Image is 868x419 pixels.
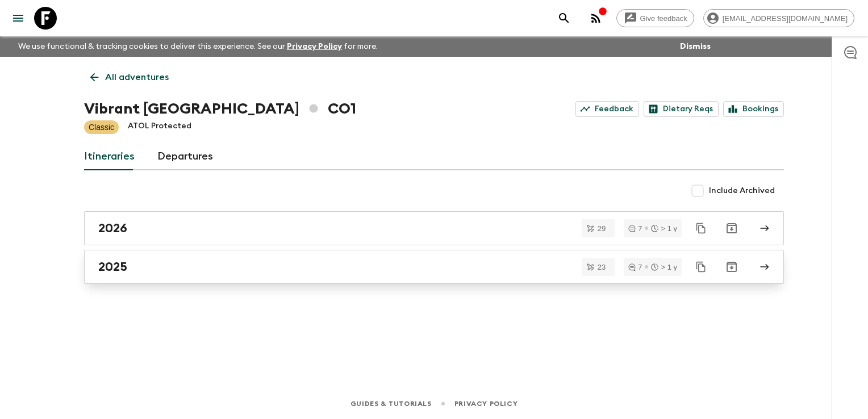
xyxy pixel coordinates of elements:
[591,225,612,232] span: 29
[644,101,719,117] a: Dietary Reqs
[691,257,711,277] button: Duplicate
[709,185,775,196] span: Include Archived
[84,211,784,245] a: 2026
[723,101,784,117] a: Bookings
[7,7,30,30] button: menu
[703,9,854,27] div: [EMAIL_ADDRESS][DOMAIN_NAME]
[105,70,169,84] p: All adventures
[128,120,191,134] p: ATOL Protected
[716,14,854,23] span: [EMAIL_ADDRESS][DOMAIN_NAME]
[454,397,518,410] a: Privacy Policy
[350,397,432,410] a: Guides & Tutorials
[691,218,711,238] button: Duplicate
[98,259,127,274] h2: 2025
[616,9,694,27] a: Give feedback
[84,250,784,284] a: 2025
[157,143,213,170] a: Departures
[89,121,114,133] p: Classic
[677,39,713,55] button: Dismiss
[14,36,382,57] p: We use functional & tracking cookies to deliver this experience. See our for more.
[84,98,356,120] h1: Vibrant [GEOGRAPHIC_DATA] CO1
[98,221,127,236] h2: 2026
[651,225,677,232] div: > 1 y
[287,43,342,51] a: Privacy Policy
[720,255,743,278] button: Archive
[591,263,612,271] span: 23
[575,101,639,117] a: Feedback
[651,263,677,271] div: > 1 y
[634,14,694,23] span: Give feedback
[720,217,743,240] button: Archive
[84,143,135,170] a: Itineraries
[628,263,642,271] div: 7
[553,7,575,30] button: search adventures
[628,225,642,232] div: 7
[84,66,175,89] a: All adventures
